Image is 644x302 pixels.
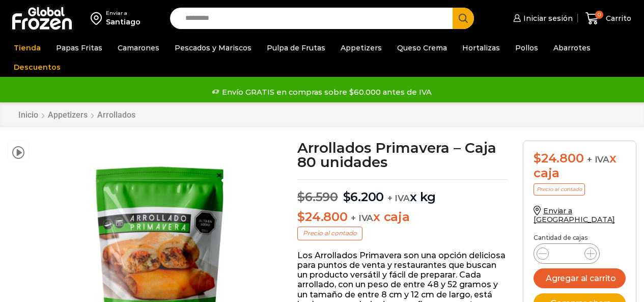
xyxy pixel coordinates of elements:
button: Agregar al carrito [534,268,626,288]
a: Appetizers [335,38,387,58]
a: Camarones [113,38,164,58]
span: + IVA [587,154,609,164]
a: 0 Carrito [583,7,634,31]
a: Tienda [9,38,46,58]
bdi: 6.200 [343,189,384,204]
p: x caja [297,210,508,225]
span: 0 [595,11,603,19]
a: Pescados y Mariscos [170,38,257,58]
input: Product quantity [557,246,576,261]
p: x kg [297,179,508,205]
div: x caja [534,151,626,181]
span: + IVA [351,213,373,223]
a: Appetizers [47,110,88,120]
a: Pulpa de Frutas [262,38,330,58]
a: Iniciar sesión [511,8,573,29]
h1: Arrollados Primavera – Caja 80 unidades [297,141,508,169]
div: Enviar a [106,10,141,17]
p: Precio al contado [297,227,362,240]
nav: Breadcrumb [18,110,136,120]
span: Carrito [603,13,631,23]
bdi: 24.800 [297,209,347,224]
span: Iniciar sesión [521,13,573,23]
p: Cantidad de cajas [534,234,626,241]
a: Arrollados [97,110,136,120]
p: Precio al contado [534,183,585,196]
bdi: 24.800 [534,151,583,166]
a: Enviar a [GEOGRAPHIC_DATA] [534,206,615,224]
span: $ [534,151,541,166]
a: Abarrotes [548,38,596,58]
img: address-field-icon.svg [91,10,106,27]
a: Inicio [18,110,39,120]
a: Hortalizas [457,38,505,58]
span: $ [297,189,305,204]
a: Papas Fritas [51,38,107,58]
div: Santiago [106,17,141,27]
button: Search button [453,8,474,29]
span: + IVA [387,193,410,203]
span: $ [343,189,351,204]
a: Queso Crema [392,38,452,58]
a: Pollos [510,38,543,58]
bdi: 6.590 [297,189,338,204]
span: $ [297,209,305,224]
a: Descuentos [9,58,66,77]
